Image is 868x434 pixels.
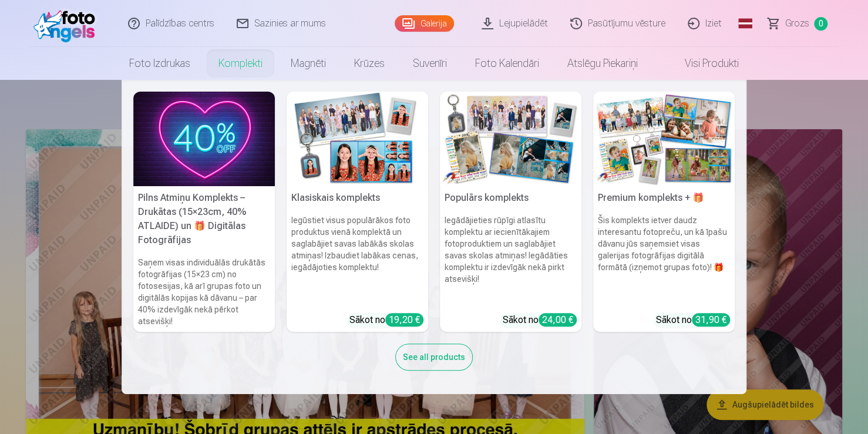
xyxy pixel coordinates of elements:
h6: Iegādājieties rūpīgi atlasītu komplektu ar iecienītākajiem fotoproduktiem un saglabājiet savas sk... [440,210,581,308]
div: Sākot no [656,313,730,327]
a: Atslēgu piekariņi [553,47,652,80]
a: Suvenīri [399,47,461,80]
img: Pilns Atmiņu Komplekts – Drukātas (15×23cm, 40% ATLAIDE) un 🎁 Digitālas Fotogrāfijas [133,92,275,186]
img: /fa1 [33,5,101,42]
div: Sākot no [503,313,577,327]
a: Pilns Atmiņu Komplekts – Drukātas (15×23cm, 40% ATLAIDE) un 🎁 Digitālas Fotogrāfijas Pilns Atmiņu... [133,92,275,332]
span: 0 [814,17,827,31]
img: Premium komplekts + 🎁 [593,92,735,186]
div: See all products [395,344,473,371]
a: See all products [395,350,473,362]
a: Foto kalendāri [461,47,553,80]
img: Klasiskais komplekts [287,92,428,186]
a: Populārs komplektsPopulārs komplektsIegādājieties rūpīgi atlasītu komplektu ar iecienītākajiem fo... [440,92,581,332]
img: Populārs komplekts [440,92,581,186]
a: Komplekti [204,47,277,80]
h6: Saņem visas individuālās drukātās fotogrāfijas (15×23 cm) no fotosesijas, kā arī grupas foto un d... [133,252,275,332]
h5: Premium komplekts + 🎁 [593,186,735,210]
h5: Klasiskais komplekts [287,186,428,210]
h6: Šis komplekts ietver daudz interesantu fotopreču, un kā īpašu dāvanu jūs saņemsiet visas galerija... [593,210,735,308]
a: Premium komplekts + 🎁 Premium komplekts + 🎁Šis komplekts ietver daudz interesantu fotopreču, un k... [593,92,735,332]
h5: Pilns Atmiņu Komplekts – Drukātas (15×23cm, 40% ATLAIDE) un 🎁 Digitālas Fotogrāfijas [133,186,275,252]
a: Visi produkti [652,47,753,80]
div: 24,00 € [539,313,577,327]
a: Foto izdrukas [115,47,204,80]
a: Klasiskais komplektsKlasiskais komplektsIegūstiet visus populārākos foto produktus vienā komplekt... [287,92,428,332]
a: Magnēti [277,47,340,80]
a: Krūzes [340,47,399,80]
span: Grozs [785,16,809,31]
a: Galerija [395,15,454,32]
div: 31,90 € [692,313,730,327]
div: 19,20 € [385,313,423,327]
h6: Iegūstiet visus populārākos foto produktus vienā komplektā un saglabājiet savas labākās skolas at... [287,210,428,308]
h5: Populārs komplekts [440,186,581,210]
div: Sākot no [349,313,423,327]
